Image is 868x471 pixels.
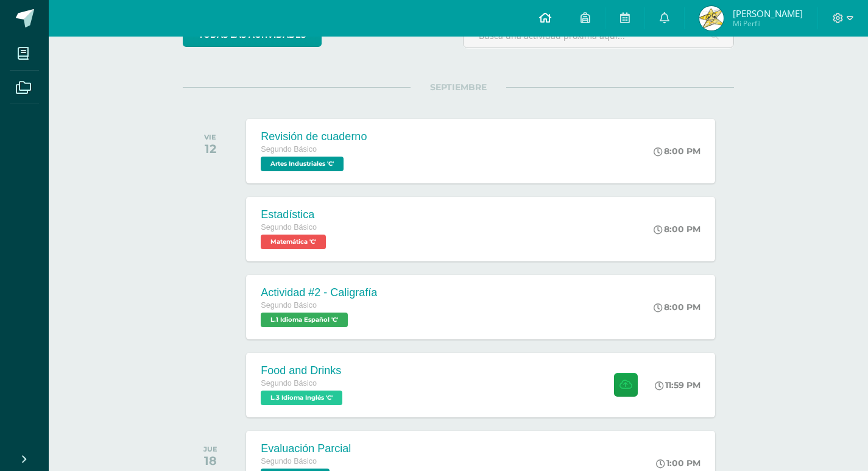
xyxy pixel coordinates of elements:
span: [PERSON_NAME] [733,7,803,19]
div: 8:00 PM [654,224,700,235]
div: Revisión de cuaderno [261,130,367,143]
div: Food and Drinks [261,364,345,377]
div: 18 [203,453,217,468]
span: L.3 Idioma Inglés 'C' [261,391,342,405]
div: JUE [203,445,217,453]
div: Evaluación Parcial [261,442,351,455]
div: 8:00 PM [654,302,700,313]
span: Segundo Básico [261,301,317,310]
span: Segundo Básico [261,457,317,466]
div: 1:00 PM [656,458,700,469]
div: 8:00 PM [654,146,700,157]
span: L.1 Idioma Español 'C' [261,313,348,327]
div: 11:59 PM [655,380,700,391]
span: Segundo Básico [261,145,317,154]
span: Mi Perfil [733,18,803,29]
span: Artes Industriales 'C' [261,157,344,171]
div: VIE [204,133,216,141]
span: Segundo Básico [261,223,317,232]
span: SEPTIEMBRE [411,82,506,93]
div: Estadística [261,208,329,221]
span: Segundo Básico [261,379,317,388]
span: Matemática 'C' [261,235,326,249]
div: Actividad #2 - Caligrafía [261,286,377,299]
div: 12 [204,141,216,156]
img: 8dc4217d25edd1b77de4772aafab4d68.png [699,6,724,30]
